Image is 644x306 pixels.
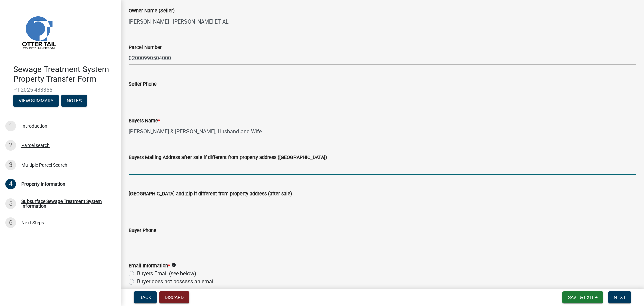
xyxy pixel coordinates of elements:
[5,121,16,131] div: 1
[129,9,175,13] label: Owner Name (Seller)
[5,198,16,209] div: 5
[159,291,189,303] button: Discard
[5,160,16,170] div: 3
[129,45,162,50] label: Parcel Number
[21,182,65,186] div: Property Information
[21,163,67,167] div: Multiple Parcel Search
[608,291,631,303] button: Next
[5,140,16,151] div: 2
[13,95,59,107] button: View Summary
[21,124,47,128] div: Introduction
[129,192,292,196] label: [GEOGRAPHIC_DATA] and Zip if different from property address (after sale)
[5,217,16,228] div: 6
[129,228,156,233] label: Buyer Phone
[171,263,176,267] i: info
[129,119,160,123] label: Buyers Name
[13,64,115,84] h4: Sewage Treatment System Property Transfer Form
[13,7,64,57] img: Otter Tail County, Minnesota
[137,270,196,278] label: Buyers Email (see below)
[21,143,50,148] div: Parcel search
[134,291,157,303] button: Back
[5,179,16,189] div: 4
[13,98,59,104] wm-modal-confirm: Summary
[139,295,151,300] span: Back
[562,291,603,303] button: Save & Exit
[129,264,170,268] label: Email Information
[13,87,107,93] span: PT-2025-483355
[129,82,157,87] label: Seller Phone
[21,199,110,208] div: Subsurface Sewage Treatment System Information
[129,155,327,160] label: Buyers Mailing Address after sale if different from property address ([GEOGRAPHIC_DATA])
[568,295,594,300] span: Save & Exit
[61,98,87,104] wm-modal-confirm: Notes
[137,278,215,286] label: Buyer does not possess an email
[614,295,626,300] span: Next
[61,95,87,107] button: Notes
